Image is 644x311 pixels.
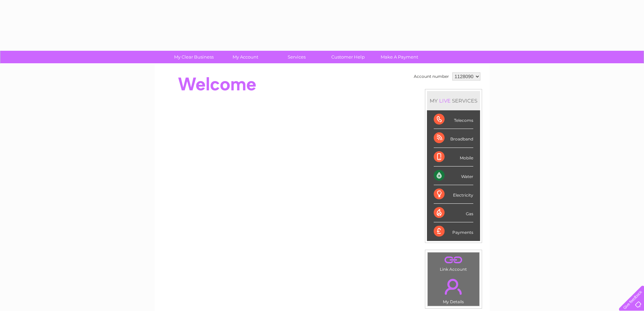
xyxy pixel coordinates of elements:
div: Mobile [434,148,473,166]
td: Account number [412,71,451,82]
a: . [429,254,478,266]
div: Gas [434,204,473,222]
a: My Account [217,51,273,63]
a: Customer Help [320,51,376,63]
div: MY SERVICES [427,91,480,110]
div: Water [434,166,473,185]
div: Payments [434,222,473,241]
div: LIVE [438,97,452,104]
a: . [429,275,478,298]
td: My Details [427,273,480,306]
a: Make A Payment [372,51,427,63]
a: Services [269,51,325,63]
a: My Clear Business [166,51,222,63]
div: Electricity [434,185,473,204]
div: Telecoms [434,110,473,129]
td: Link Account [427,252,480,273]
div: Broadband [434,129,473,148]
